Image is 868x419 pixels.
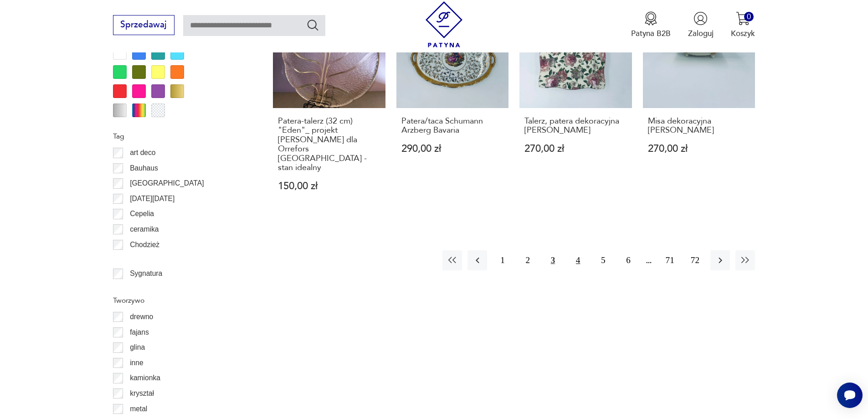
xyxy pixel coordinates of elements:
[113,22,175,29] a: Sprzedawaj
[648,117,750,135] h3: Misa dekoracyjna [PERSON_NAME]
[837,383,863,408] iframe: Smartsupp widget button
[524,144,627,154] p: 270,00 zł
[660,250,680,270] button: 71
[693,11,708,26] img: Ikonka użytkownika
[401,144,504,154] p: 290,00 zł
[568,250,588,270] button: 4
[543,250,563,270] button: 3
[130,147,155,159] p: art deco
[113,15,175,35] button: Sprzedawaj
[401,117,504,135] h3: Patera/taca Schumann Arzberg Bavaria
[130,239,159,251] p: Chodzież
[278,181,380,191] p: 150,00 zł
[631,11,671,39] button: Patyna B2B
[731,11,755,39] button: 0Koszyk
[421,1,467,47] img: Patyna - sklep z meblami i dekoracjami vintage
[130,208,154,220] p: Cepelia
[618,250,638,270] button: 6
[130,311,153,323] p: drewno
[113,130,247,142] p: Tag
[493,250,512,270] button: 1
[648,144,750,154] p: 270,00 zł
[130,357,143,369] p: inne
[593,250,613,270] button: 5
[518,250,538,270] button: 2
[524,117,627,135] h3: Talerz, patera dekoracyjna [PERSON_NAME]
[631,11,671,39] a: Ikona medaluPatyna B2B
[685,250,705,270] button: 72
[644,11,658,26] img: Ikona medalu
[130,223,159,235] p: ceramika
[130,162,158,174] p: Bauhaus
[130,372,160,384] p: kamionka
[113,295,247,306] p: Tworzywo
[731,28,755,39] p: Koszyk
[631,28,671,39] p: Patyna B2B
[130,268,162,279] p: Sygnatura
[130,403,147,415] p: metal
[130,254,157,266] p: Ćmielów
[736,11,750,26] img: Ikona koszyka
[130,388,154,399] p: kryształ
[130,177,204,189] p: [GEOGRAPHIC_DATA]
[688,11,714,39] button: Zaloguj
[130,341,145,353] p: glina
[130,326,149,338] p: fajans
[688,28,714,39] p: Zaloguj
[130,193,175,205] p: [DATE][DATE]
[744,12,754,21] div: 0
[278,117,380,172] h3: Patera-talerz (32 cm) "Eden"_ projekt [PERSON_NAME] dla Orrefors [GEOGRAPHIC_DATA] - stan idealny
[306,18,319,31] button: Szukaj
